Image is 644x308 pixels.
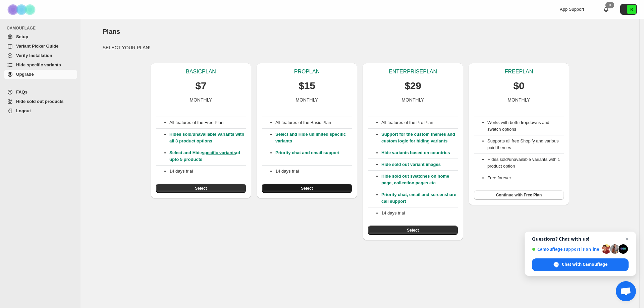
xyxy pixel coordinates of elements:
[401,97,424,103] p: MONTHLY
[603,6,609,13] a: 0
[4,32,77,42] a: Setup
[381,210,458,217] p: 14 days trial
[196,79,207,93] p: $7
[16,89,28,95] span: FAQs
[381,119,458,126] p: All features of the Pro Plan
[275,119,352,126] p: All features of the Basic Plan
[487,156,564,170] li: Hides sold/unavailable variants with 1 product option
[262,184,352,193] button: Select
[407,228,419,233] span: Select
[169,131,246,144] p: Hides sold/unavailable variants with all 3 product options
[405,79,421,93] p: $29
[16,34,28,39] span: Setup
[275,149,352,163] p: Priority chat and email support
[605,2,614,8] div: 0
[381,191,458,205] p: Priority chat, email and screenshare call support
[156,184,246,193] button: Select
[16,99,64,104] span: Hide sold out products
[4,60,77,70] a: Hide specific variants
[4,87,77,97] a: FAQs
[630,7,633,11] text: R
[16,44,58,49] span: Variant Picker Guide
[296,97,318,103] p: MONTHLY
[532,247,599,252] span: Camouflage support is online
[16,72,34,77] span: Upgrade
[381,173,458,186] p: Hide sold out swatches on home page, collection pages etc
[507,97,530,103] p: MONTHLY
[195,186,207,191] span: Select
[487,138,564,151] li: Supports all free Shopify and various paid themes
[169,168,246,175] p: 14 days trial
[7,25,77,31] span: CAMOUFLAGE
[381,161,458,168] p: Hide sold out variant images
[4,70,77,79] a: Upgrade
[496,192,542,198] span: Continue with Free Plan
[190,97,212,103] p: MONTHLY
[474,190,564,200] button: Continue with Free Plan
[5,0,39,19] img: Camouflage
[389,68,437,75] p: ENTERPRISE PLAN
[275,131,352,144] p: Select and Hide unlimited specific variants
[16,62,61,67] span: Hide specific variants
[16,53,52,58] span: Verify Installation
[627,5,636,14] span: Avatar with initials R
[301,186,313,191] span: Select
[560,7,584,12] span: App Support
[294,68,320,75] p: PRO PLAN
[186,68,216,75] p: BASIC PLAN
[16,108,31,113] span: Logout
[275,168,352,175] p: 14 days trial
[103,44,618,51] p: SELECT YOUR PLAN!
[505,68,533,75] p: FREE PLAN
[532,258,629,271] div: Chat with Camouflage
[103,28,120,35] span: Plans
[4,51,77,60] a: Verify Installation
[381,149,458,156] p: Hide variants based on countries
[299,79,315,93] p: $15
[620,4,637,15] button: Avatar with initials R
[623,235,631,243] span: Close chat
[487,175,564,181] li: Free forever
[514,79,525,93] p: $0
[532,236,629,242] span: Questions? Chat with us!
[202,150,236,155] a: specific variants
[487,119,564,133] li: Works with both dropdowns and swatch options
[368,226,458,235] button: Select
[562,261,607,267] span: Chat with Camouflage
[616,281,636,301] div: Open chat
[381,131,458,144] p: Support for the custom themes and custom logic for hiding variants
[169,119,246,126] p: All features of the Free Plan
[4,106,77,116] a: Logout
[4,97,77,106] a: Hide sold out products
[4,42,77,51] a: Variant Picker Guide
[169,149,246,163] p: Select and Hide of upto 5 products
